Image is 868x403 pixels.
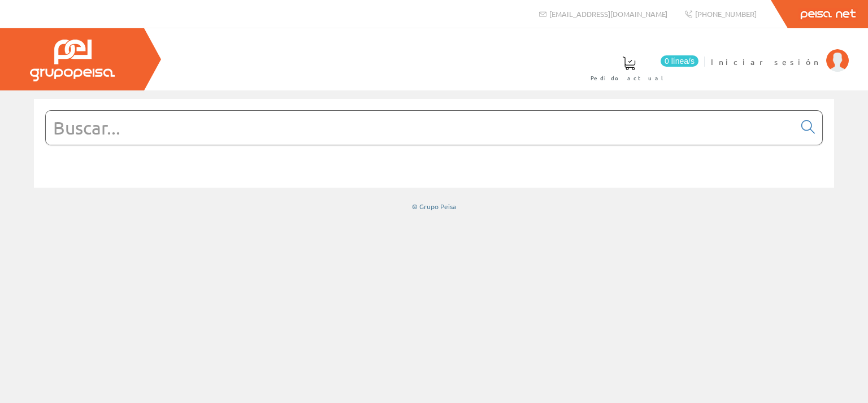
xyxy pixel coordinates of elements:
[46,111,795,145] input: Buscar...
[695,9,757,19] span: [PHONE_NUMBER]
[711,56,821,67] span: Iniciar sesión
[711,47,849,58] a: Iniciar sesión
[591,72,667,84] span: Pedido actual
[549,9,667,19] span: [EMAIL_ADDRESS][DOMAIN_NAME]
[30,40,115,81] img: Grupo Peisa
[661,55,698,67] span: 0 línea/s
[34,202,834,211] div: © Grupo Peisa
